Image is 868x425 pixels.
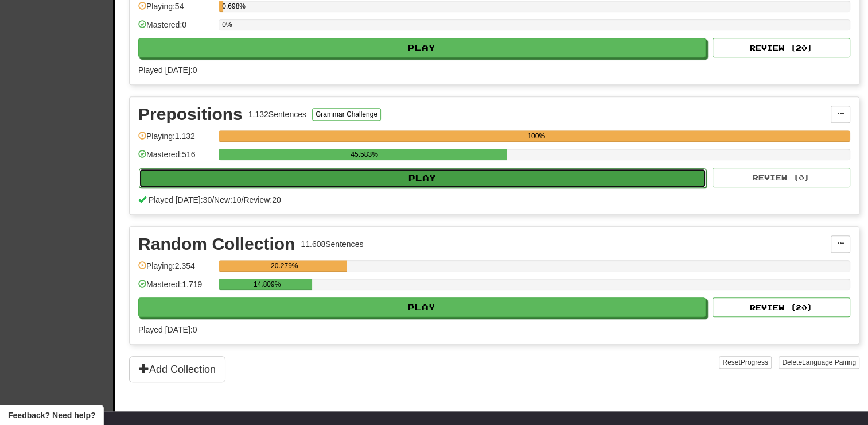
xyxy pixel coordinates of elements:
span: / [242,195,244,204]
div: Prepositions [138,106,243,123]
div: Playing: 54 [138,1,213,20]
div: Random Collection [138,235,295,253]
button: ResetProgress [719,356,771,369]
span: Played [DATE]: 0 [138,65,197,75]
div: 11.608 Sentences [301,238,363,250]
span: Review: 20 [243,195,281,204]
span: New: 10 [214,195,241,204]
button: Review (20) [713,38,850,57]
span: Progress [741,358,768,366]
div: 45.583% [222,149,507,160]
button: Grammar Challenge [312,108,381,121]
button: Review (0) [713,168,850,187]
div: 20.279% [222,260,347,272]
div: 100% [222,130,850,142]
div: Playing: 2.354 [138,260,213,279]
button: DeleteLanguage Pairing [779,356,859,369]
div: 1.132 Sentences [248,109,306,120]
button: Review (20) [713,297,850,317]
span: Played [DATE]: 0 [138,325,197,334]
div: Playing: 1.132 [138,130,213,149]
span: Language Pairing [802,358,856,366]
div: Mastered: 516 [138,149,213,168]
span: / [212,195,214,204]
div: Mastered: 1.719 [138,279,213,297]
button: Play [138,38,706,57]
button: Add Collection [129,356,225,382]
div: 14.809% [222,279,312,290]
span: Played [DATE]: 30 [149,195,212,204]
span: Open feedback widget [8,409,95,421]
button: Play [138,297,706,317]
div: Mastered: 0 [138,19,213,38]
div: 0.698% [222,1,223,12]
button: Play [139,168,706,188]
